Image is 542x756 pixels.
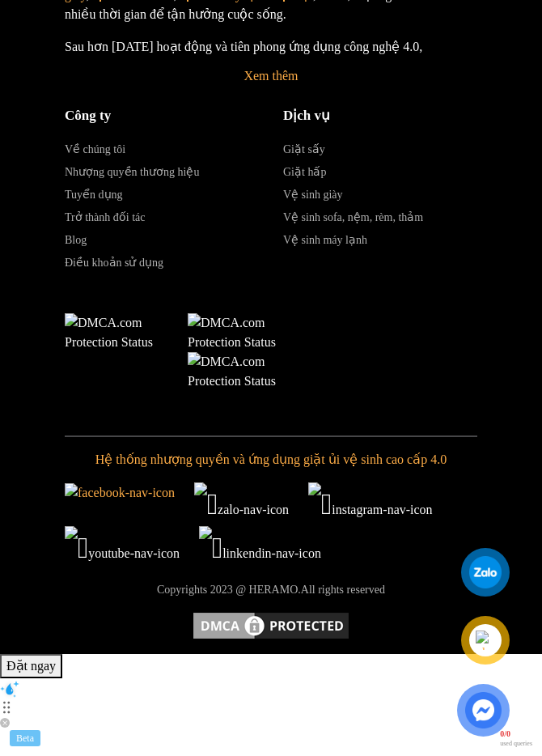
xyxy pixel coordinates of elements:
[243,69,298,83] a: Xem thêm
[65,581,477,598] p: Copyrights 2023 @ HERAMO.All rights reserved
[476,631,495,649] img: phone-icon
[190,618,352,631] a: DMCA.com Protection Status
[65,257,163,269] a: Điều khoản sử dụng
[308,482,433,526] img: instagram-nav-icon
[65,483,175,503] img: facebook-nav-icon
[65,105,259,126] p: Công ty
[65,313,176,391] img: DMCA.com Protection Status
[188,352,299,391] img: DMCA.com Protection Status
[65,234,87,246] a: Blog
[95,452,447,466] a: Hệ thống nhượng quyền và ứng dụng giặt ủi vệ sinh cao cấp 4.0
[188,313,299,352] img: DMCA.com Protection Status
[65,143,125,155] a: Về chúng tôi
[462,617,509,664] a: phone-icon
[190,609,352,642] img: DMCA.com Protection Status
[65,211,146,223] a: Trở thành đối tác
[283,211,423,223] a: Vệ sinh sofa, nệm, rèm, thảm
[500,740,532,748] span: used queries
[65,37,477,134] p: Sau hơn [DATE] hoạt động và tiên phong ứng dụng công nghệ 4.0, HERAMO tự hào là thương hiệu dẫn đ...
[65,166,199,178] a: Nhượng quyền thương hiệu
[65,189,123,201] a: Tuyển dụng
[65,526,180,570] img: youtube-nav-icon
[283,143,325,155] a: Giặt sấy
[194,482,289,526] img: zalo-nav-icon
[199,526,321,570] img: linkendin-nav-icon
[283,166,326,178] a: Giặt hấp
[283,105,477,126] p: Dịch vụ
[283,189,343,201] a: Vệ sinh giày
[283,234,367,246] a: Vệ sinh máy lạnh
[10,730,40,746] div: Beta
